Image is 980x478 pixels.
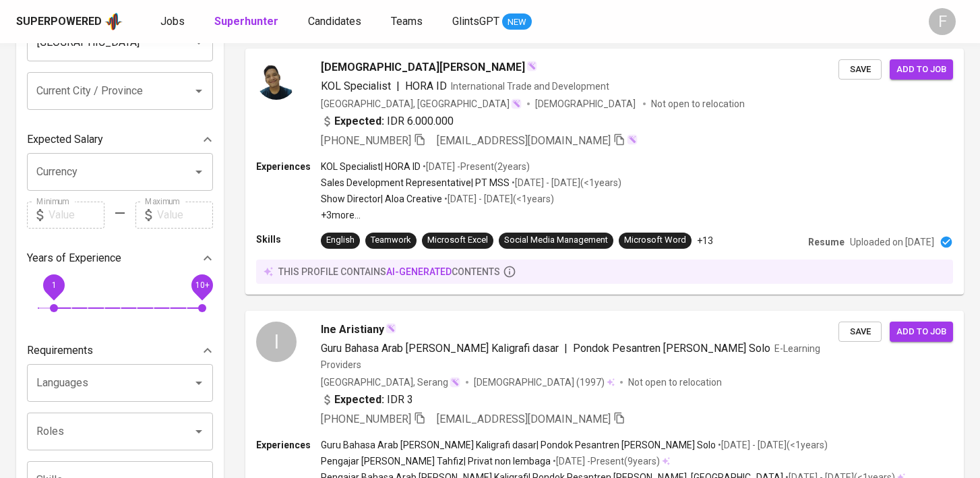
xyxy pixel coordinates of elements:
input: Value [157,202,213,229]
span: [DEMOGRAPHIC_DATA] [474,376,576,389]
span: | [564,340,568,357]
p: Experiences [256,160,321,173]
img: app logo [104,11,123,32]
p: Not open to relocation [651,97,745,111]
span: AI-generated [386,266,452,277]
button: Add to job [890,322,953,342]
span: [PHONE_NUMBER] [321,413,411,425]
p: Pengajar [PERSON_NAME] Tahfiz | Privat non lembaga [321,454,551,468]
p: this profile contains contents [278,265,500,278]
button: Open [189,422,208,441]
div: Microsoft Excel [427,234,488,247]
div: Years of Experience [27,245,213,272]
p: • [DATE] - Present ( 9 years ) [551,454,660,468]
span: Teams [391,15,423,28]
div: (1997) [474,376,615,389]
p: Years of Experience [27,250,121,266]
div: Teamwork [371,234,411,247]
p: Not open to relocation [628,376,722,389]
span: HORA ID [405,80,447,92]
p: Sales Development Representative | PT MSS [321,176,510,189]
img: a423b39ed80304b81f2fd18bca47cc59.jpg [256,59,297,100]
span: Jobs [160,15,185,28]
p: Uploaded on [DATE] [850,235,934,249]
p: +13 [697,234,713,247]
button: Open [189,162,208,181]
a: Superpoweredapp logo [16,11,123,32]
span: NEW [502,16,532,29]
b: Superhunter [214,15,278,28]
span: 10+ [195,280,209,289]
p: Experiences [256,438,321,452]
button: Save [838,322,882,342]
div: F [929,8,956,35]
b: Expected: [334,392,384,408]
span: [DEMOGRAPHIC_DATA][PERSON_NAME] [321,59,525,76]
div: English [326,234,355,247]
p: • [DATE] - [DATE] ( <1 years ) [510,176,621,189]
span: Ine Aristiany [321,322,384,338]
span: [EMAIL_ADDRESS][DOMAIN_NAME] [437,134,611,147]
span: International Trade and Development [451,81,609,92]
p: Skills [256,233,321,246]
span: [EMAIL_ADDRESS][DOMAIN_NAME] [437,413,611,425]
a: Jobs [160,13,187,30]
img: magic_wand.svg [450,377,460,388]
span: E-Learning Providers [321,343,820,370]
b: Expected: [334,113,384,129]
p: +3 more ... [321,208,621,222]
span: Add to job [896,62,946,78]
span: 1 [52,280,57,289]
span: GlintsGPT [452,15,499,28]
p: Guru Bahasa Arab [PERSON_NAME] Kaligrafi dasar | Pondok Pesantren [PERSON_NAME] Solo [321,438,716,452]
span: [PHONE_NUMBER] [321,134,411,147]
img: magic_wand.svg [386,323,396,334]
div: Microsoft Word [624,234,686,247]
img: magic_wand.svg [526,61,537,71]
span: KOL Specialist [321,80,391,92]
span: Save [845,62,875,78]
div: Requirements [27,337,213,364]
span: Save [845,324,875,340]
div: [GEOGRAPHIC_DATA], Serang [321,376,460,389]
a: Candidates [308,13,364,30]
div: Expected Salary [27,126,213,153]
div: I [256,322,297,362]
img: magic_wand.svg [511,98,522,109]
p: Requirements [27,342,93,359]
button: Open [189,82,208,100]
span: Guru Bahasa Arab [PERSON_NAME] Kaligrafi dasar [321,342,559,355]
span: | [396,78,400,94]
button: Add to job [890,59,953,80]
a: Superhunter [214,13,281,30]
p: Expected Salary [27,131,103,148]
p: • [DATE] - [DATE] ( <1 years ) [442,192,554,206]
p: Resume [808,235,845,249]
p: Show Director | Aloa Creative [321,192,442,206]
a: [DEMOGRAPHIC_DATA][PERSON_NAME]KOL Specialist|HORA IDInternational Trade and Development[GEOGRAPH... [245,49,964,295]
span: Add to job [896,324,946,340]
input: Value [49,202,104,229]
div: IDR 6.000.000 [321,113,454,129]
img: magic_wand.svg [627,134,638,145]
span: Pondok Pesantren [PERSON_NAME] Solo [573,342,770,355]
span: Candidates [308,15,361,28]
span: [DEMOGRAPHIC_DATA] [535,97,638,111]
div: IDR 3 [321,392,413,408]
a: GlintsGPT NEW [452,13,532,30]
button: Save [838,59,882,80]
div: Superpowered [16,14,102,30]
a: Teams [391,13,425,30]
div: [GEOGRAPHIC_DATA], [GEOGRAPHIC_DATA] [321,97,522,111]
div: Social Media Management [504,234,608,247]
p: • [DATE] - [DATE] ( <1 years ) [716,438,828,452]
button: Open [189,374,208,392]
p: • [DATE] - Present ( 2 years ) [421,160,530,173]
p: KOL Specialist | HORA ID [321,160,421,173]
